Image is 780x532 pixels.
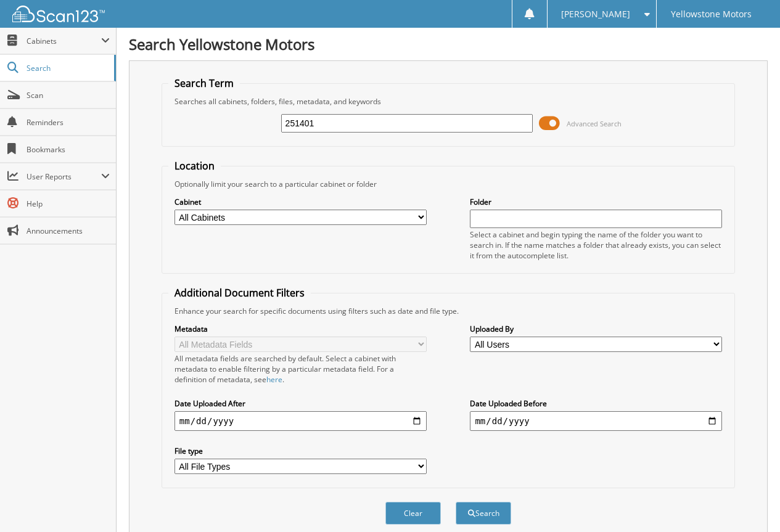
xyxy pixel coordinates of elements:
label: Uploaded By [470,324,722,334]
span: [PERSON_NAME] [561,10,630,18]
span: Search [27,63,108,73]
input: end [470,411,722,431]
div: Select a cabinet and begin typing the name of the folder you want to search in. If the name match... [470,229,722,261]
input: start [174,411,427,431]
span: Announcements [27,226,110,236]
span: Reminders [27,117,110,128]
legend: Additional Document Filters [168,286,311,300]
legend: Search Term [168,76,240,90]
img: scan123-logo-white.svg [12,6,105,22]
a: here [266,374,282,385]
label: Date Uploaded After [174,398,427,409]
label: Folder [470,197,722,207]
iframe: Chat Widget [718,473,780,532]
div: All metadata fields are searched by default. Select a cabinet with metadata to enable filtering b... [174,353,427,385]
span: Help [27,198,110,209]
label: Date Uploaded Before [470,398,722,409]
span: Yellowstone Motors [671,10,752,18]
div: Enhance your search for specific documents using filters such as date and file type. [168,306,728,316]
label: Cabinet [174,197,427,207]
span: User Reports [27,171,101,182]
button: Search [456,502,511,525]
span: Scan [27,90,110,100]
legend: Location [168,159,221,173]
span: Advanced Search [567,119,622,128]
button: Clear [385,502,441,525]
span: Cabinets [27,36,101,46]
label: File type [174,446,427,456]
span: Bookmarks [27,144,110,155]
label: Metadata [174,324,427,334]
div: Optionally limit your search to a particular cabinet or folder [168,179,728,189]
h1: Search Yellowstone Motors [129,34,768,54]
div: Searches all cabinets, folders, files, metadata, and keywords [168,96,728,107]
